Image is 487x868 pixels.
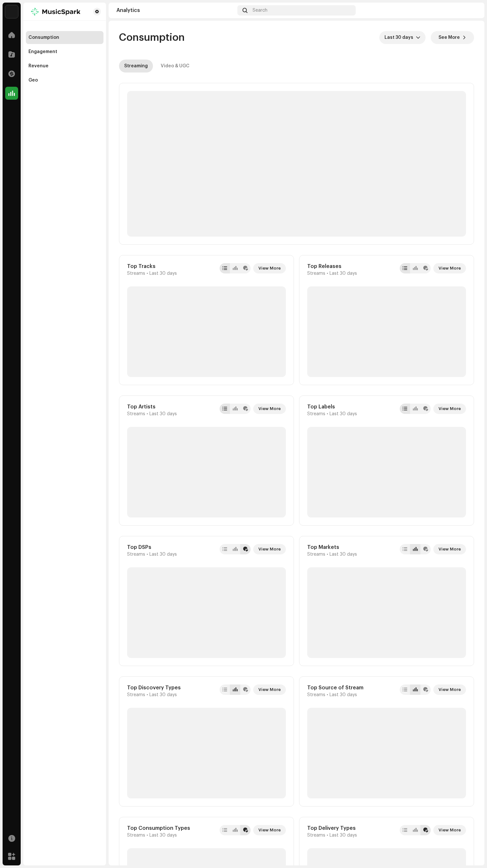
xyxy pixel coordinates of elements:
div: Top Discovery Types [127,684,181,691]
span: See More [438,31,460,44]
span: View More [258,683,281,696]
div: Analytics [116,8,235,13]
button: View More [433,825,466,835]
span: View More [258,543,281,556]
span: View More [258,262,281,275]
button: See More [431,31,474,44]
span: Last 30 days [149,271,177,276]
span: Streams [307,552,325,557]
span: View More [258,824,281,837]
span: • [327,271,328,276]
span: Streams [307,833,325,838]
span: View More [438,824,461,837]
span: Last 30 days [330,552,357,557]
span: Search [253,8,267,13]
button: View More [253,825,286,835]
span: • [146,411,148,417]
div: Engagement [28,49,57,54]
re-m-nav-item: Revenue [26,60,103,72]
img: 3e6ea8a8-b650-47c7-be58-ccad3f80e92a [28,8,83,16]
span: • [146,271,148,276]
span: Last 30 days [330,692,357,697]
re-m-nav-item: Geo [26,74,103,87]
span: Streams [127,271,145,276]
span: Last 30 days [149,833,177,838]
span: View More [438,543,461,556]
div: Top DSPs [127,544,177,551]
span: • [327,411,328,417]
span: Streams [307,692,325,697]
span: Last 30 days [149,692,177,697]
div: Top Source of Stream [307,684,363,691]
div: Video & UGC [161,60,189,72]
re-m-nav-item: Consumption [26,31,103,44]
span: • [327,833,328,838]
button: View More [433,404,466,414]
span: Streams [307,411,325,417]
span: Consumption [119,31,185,44]
span: View More [438,262,461,275]
span: • [146,552,148,557]
div: Top Labels [307,404,357,410]
span: Last 30 days [384,31,416,44]
div: dropdown trigger [416,31,420,44]
div: Geo [28,78,38,83]
span: Last 30 days [330,833,357,838]
button: View More [433,544,466,554]
div: Top Releases [307,263,357,270]
div: Top Delivery Types [307,825,357,831]
img: 2d597c04-69ef-4cbd-aeca-837a27d6a22e [466,5,477,16]
div: Top Consumption Types [127,825,190,831]
re-m-nav-item: Engagement [26,45,103,58]
span: Streams [127,411,145,417]
span: Last 30 days [149,552,177,557]
span: • [146,692,148,697]
div: Streaming [124,60,148,72]
span: • [327,552,328,557]
div: Consumption [28,35,59,40]
span: Streams [127,833,145,838]
span: View More [438,402,461,415]
span: Last 30 days [330,271,357,276]
div: Top Markets [307,544,357,551]
span: Last 30 days [330,411,357,417]
button: View More [253,544,286,554]
span: Streams [127,552,145,557]
span: View More [438,683,461,696]
button: View More [253,263,286,273]
div: Top Artists [127,404,177,410]
div: Top Tracks [127,263,177,270]
button: View More [433,263,466,273]
button: View More [253,404,286,414]
div: Revenue [28,63,49,69]
span: • [146,833,148,838]
span: Streams [307,271,325,276]
span: View More [258,402,281,415]
span: Streams [127,692,145,697]
span: Last 30 days [149,411,177,417]
button: View More [433,684,466,695]
img: bc4c4277-71b2-49c5-abdf-ca4e9d31f9c1 [5,5,18,18]
button: View More [253,684,286,695]
span: • [327,692,328,697]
